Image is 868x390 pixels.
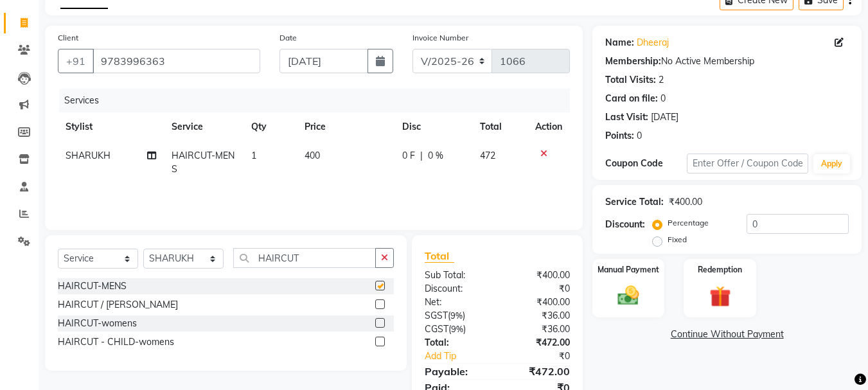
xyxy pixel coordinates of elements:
img: _cash.svg [611,283,646,308]
div: ₹400.00 [669,195,702,209]
div: ₹36.00 [497,323,580,336]
div: ₹36.00 [497,309,580,323]
button: +91 [58,49,94,73]
span: | [420,149,423,163]
a: Continue Without Payment [595,328,859,341]
span: 0 % [428,149,443,163]
span: 1 [251,150,256,161]
div: Membership: [605,55,661,68]
div: HAIRCUT - CHILD-womens [58,335,174,349]
a: Dheeraj [637,36,669,49]
div: ₹472.00 [497,364,580,379]
div: 0 [637,129,642,143]
div: ₹400.00 [497,296,580,309]
label: Date [279,32,297,44]
label: Percentage [668,217,709,229]
input: Search or Scan [233,248,376,268]
span: CGST [425,323,448,335]
th: Qty [244,112,297,141]
div: Total: [415,336,497,350]
img: _gift.svg [703,283,738,310]
div: Name: [605,36,634,49]
div: HAIRCUT-womens [58,317,137,330]
div: HAIRCUT-MENS [58,279,127,293]
div: ₹0 [497,282,580,296]
span: 400 [305,150,320,161]
th: Stylist [58,112,164,141]
div: Discount: [605,218,645,231]
th: Service [164,112,244,141]
span: 472 [480,150,495,161]
div: Points: [605,129,634,143]
div: HAIRCUT / [PERSON_NAME] [58,298,178,312]
label: Fixed [668,234,687,245]
div: Service Total: [605,195,664,209]
div: Services [59,89,580,112]
div: Net: [415,296,497,309]
label: Redemption [698,264,742,276]
div: 2 [659,73,664,87]
span: 0 F [402,149,415,163]
th: Action [527,112,570,141]
div: 0 [660,92,666,105]
div: No Active Membership [605,55,849,68]
input: Search by Name/Mobile/Email/Code [93,49,260,73]
span: 9% [451,324,463,334]
div: [DATE] [651,111,678,124]
span: HAIRCUT-MENS [172,150,235,175]
div: Total Visits: [605,73,656,87]
div: ₹472.00 [497,336,580,350]
label: Client [58,32,78,44]
a: Add Tip [415,350,511,363]
div: Coupon Code [605,157,686,170]
label: Manual Payment [598,264,659,276]
span: SGST [425,310,448,321]
div: Payable: [415,364,497,379]
div: ₹0 [511,350,580,363]
button: Apply [813,154,850,173]
div: ( ) [415,309,497,323]
div: Discount: [415,282,497,296]
div: ( ) [415,323,497,336]
div: Last Visit: [605,111,648,124]
div: Card on file: [605,92,658,105]
th: Total [472,112,527,141]
input: Enter Offer / Coupon Code [687,154,808,173]
div: ₹400.00 [497,269,580,282]
th: Disc [394,112,472,141]
span: Total [425,249,454,263]
th: Price [297,112,394,141]
label: Invoice Number [412,32,468,44]
div: Sub Total: [415,269,497,282]
span: SHARUKH [66,150,111,161]
span: 9% [450,310,463,321]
